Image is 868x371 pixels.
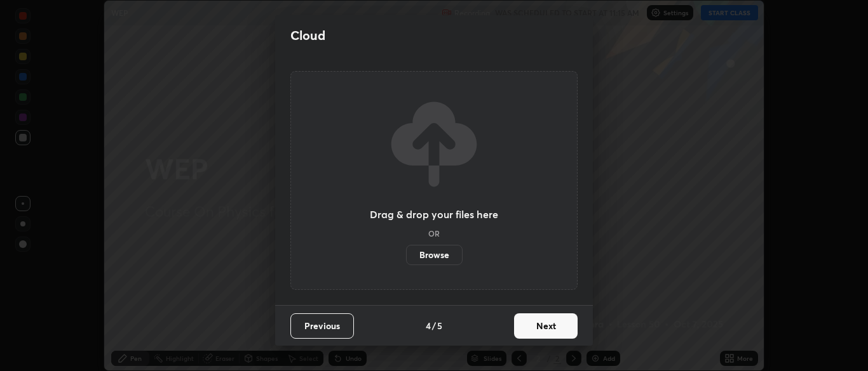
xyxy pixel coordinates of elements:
h5: OR [428,230,440,237]
button: Next [514,313,578,339]
h4: / [432,319,436,332]
button: Previous [290,313,354,339]
h2: Cloud [290,27,325,44]
h4: 5 [437,319,442,332]
h4: 4 [426,319,431,332]
h3: Drag & drop your files here [370,209,498,219]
